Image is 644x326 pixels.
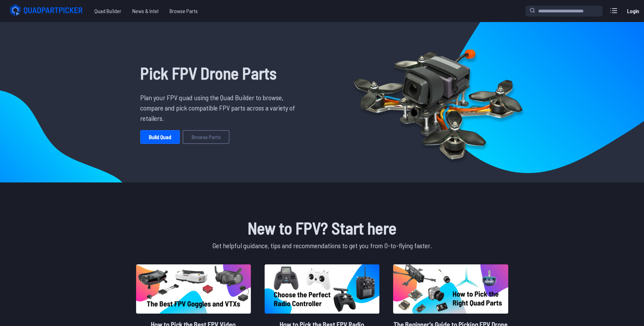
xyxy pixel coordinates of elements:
img: Quadcopter [339,33,537,171]
a: Build Quad [140,130,180,144]
img: image of post [393,264,508,314]
a: News & Intel [127,4,164,18]
h1: New to FPV? Start here [135,215,510,240]
a: Login [625,4,641,18]
a: Browse Parts [183,130,229,144]
a: Browse Parts [164,4,203,18]
img: image of post [265,264,379,314]
a: Quad Builder [89,4,127,18]
p: Plan your FPV quad using the Quad Builder to browse, compare and pick compatible FPV parts across... [140,92,300,123]
p: Get helpful guidance, tips and recommendations to get you from 0-to-flying faster. [135,240,510,251]
h1: Pick FPV Drone Parts [140,61,300,85]
img: image of post [136,264,251,314]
